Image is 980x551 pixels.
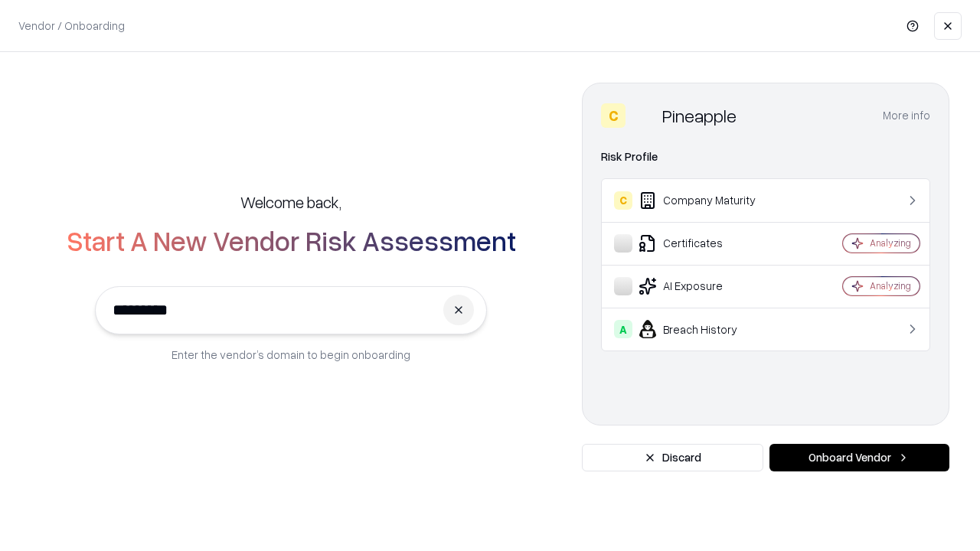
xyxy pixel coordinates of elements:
div: Certificates [614,234,797,253]
p: Enter the vendor’s domain to begin onboarding [171,347,410,363]
div: Breach History [614,320,797,338]
h2: Start A New Vendor Risk Assessment [67,225,516,256]
button: Discard [582,444,763,471]
button: More info [883,102,930,129]
div: C [601,103,626,128]
h5: Welcome back, [240,191,341,213]
div: A [614,320,632,338]
div: Risk Profile [601,148,930,166]
div: Analyzing [870,236,911,249]
p: Vendor / Onboarding [18,18,125,34]
div: C [614,191,632,210]
div: Company Maturity [614,191,797,210]
img: Pineapple [632,103,656,128]
div: Pineapple [662,103,737,128]
div: AI Exposure [614,277,797,295]
button: Onboard Vendor [769,444,949,471]
div: Analyzing [870,279,911,292]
